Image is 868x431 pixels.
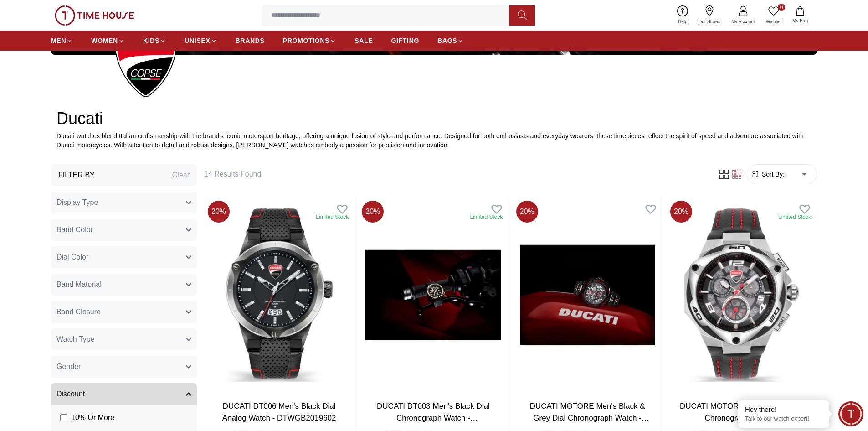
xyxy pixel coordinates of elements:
div: Chat Widget [838,401,863,426]
a: BAGS [437,32,464,49]
button: Gender [51,356,197,378]
a: 0Wishlist [760,4,787,27]
h3: Filter By [58,170,95,181]
span: Display Type [56,197,98,208]
span: Wishlist [762,18,785,25]
a: MEN [51,32,73,49]
img: DUCATI DT003 Men's Black Dial Chronograph Watch - DTWGC2019102 [358,197,508,393]
span: Discount [56,389,85,400]
span: GIFTING [391,36,419,45]
div: Limited Stock [778,213,811,221]
span: My Bag [789,17,812,24]
span: Gender [56,361,81,372]
p: Talk to our watch expert! [745,415,822,423]
button: Discount [51,383,197,405]
span: Band Closure [56,306,101,317]
span: Watch Type [56,334,95,345]
span: KIDS [143,36,159,45]
img: DUCATI DT006 Men's Black Dial Analog Watch - DTWGB2019602 [204,197,354,393]
span: UNISEX [185,36,210,45]
button: My Bag [787,5,813,26]
span: Help [674,18,691,25]
span: 20 % [208,201,230,223]
a: Help [673,4,693,27]
a: UNISEX [185,32,217,49]
img: ... [114,30,177,97]
button: Sort By: [751,170,785,179]
a: Our Stores [693,4,726,27]
div: Limited Stock [470,213,503,221]
img: DUCATI MOTORE Men's Black & Grey Dial Chronograph Watch - DTWGO0000308 [513,197,663,393]
span: Sort By: [760,170,785,179]
span: Dial Color [56,252,88,263]
div: Hey there! [745,405,822,414]
input: 10% Or More [60,414,67,421]
button: Watch Type [51,328,197,350]
div: Clear [172,170,190,181]
div: Limited Stock [316,213,349,221]
button: Band Closure [51,301,197,323]
span: SALE [354,36,373,45]
span: Band Material [56,279,102,290]
span: Our Stores [695,18,724,25]
a: DUCATI DT006 Men's Black Dial Analog Watch - DTWGB2019602 [222,402,336,422]
span: BRANDS [236,36,265,45]
span: 10 % Or More [71,412,114,423]
span: PROMOTIONS [283,36,330,45]
button: Band Material [51,274,197,296]
button: Band Color [51,219,197,241]
h2: Ducati [56,109,812,128]
span: My Account [728,18,759,25]
img: DUCATI MOTORE Men's Black Dial Chronograph Watch - DTWGC0000302 [667,197,817,393]
p: Ducati watches blend Italian craftsmanship with the brand's iconic motorsport heritage, offering ... [56,131,812,150]
a: SALE [354,32,373,49]
span: Band Color [56,224,93,235]
span: 20 % [362,201,384,223]
a: KIDS [143,32,166,49]
span: BAGS [437,36,457,45]
img: ... [55,5,134,26]
span: 0 [778,4,785,11]
a: PROMOTIONS [283,32,337,49]
a: BRANDS [236,32,265,49]
a: GIFTING [391,32,419,49]
span: 20 % [670,201,692,223]
button: Display Type [51,192,197,213]
span: MEN [51,36,66,45]
span: WOMEN [91,36,118,45]
a: WOMEN [91,32,125,49]
button: Dial Color [51,246,197,268]
span: 20 % [516,201,538,223]
h6: 14 Results Found [204,169,707,180]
